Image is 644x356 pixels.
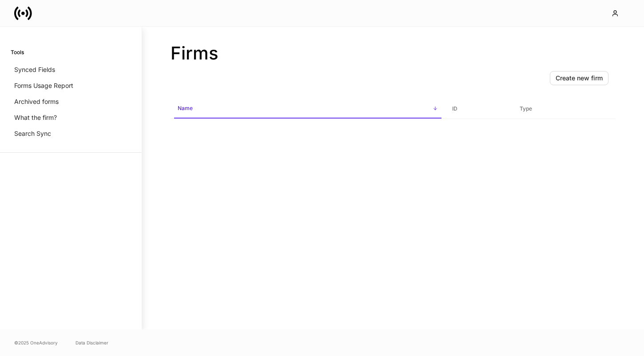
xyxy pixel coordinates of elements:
div: Create new firm [556,74,603,83]
h6: Name [178,104,193,112]
h2: Firms [171,43,616,64]
p: Archived forms [14,97,59,106]
p: Forms Usage Report [14,81,73,90]
span: © 2025 OneAdvisory [14,339,58,346]
span: Type [516,100,612,118]
h6: Tools [11,48,24,56]
a: Data Disclaimer [76,339,108,346]
a: Search Sync [11,126,131,142]
p: Synced Fields [14,65,55,74]
a: Forms Usage Report [11,78,131,94]
p: What the firm? [14,113,57,122]
a: Synced Fields [11,62,131,78]
h6: Type [520,104,532,113]
a: What the firm? [11,110,131,126]
a: Archived forms [11,94,131,110]
h6: ID [452,104,457,113]
span: Name [174,99,441,119]
button: Create new firm [550,71,608,85]
span: ID [449,100,509,118]
p: Search Sync [14,129,51,138]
